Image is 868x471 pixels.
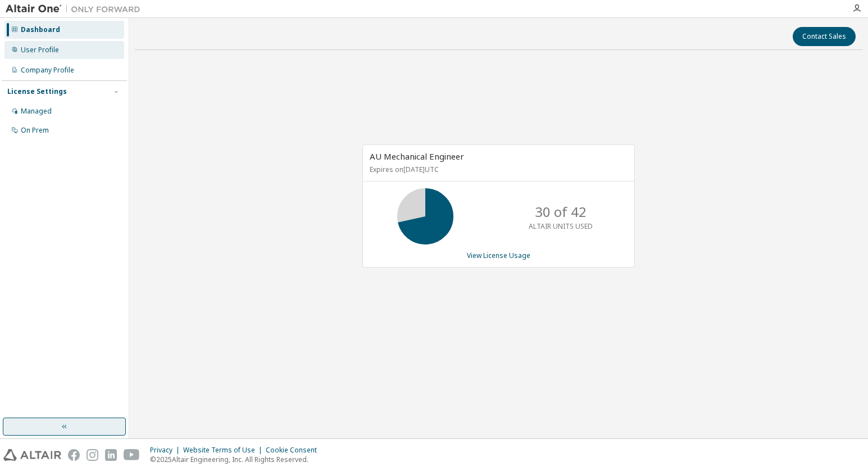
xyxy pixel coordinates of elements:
[6,3,146,15] img: Altair One
[150,446,183,455] div: Privacy
[183,446,266,455] div: Website Terms of Use
[87,449,98,461] img: instagram.svg
[370,151,464,162] span: AU Mechanical Engineer
[3,449,61,461] img: altair_logo.svg
[21,25,60,34] div: Dashboard
[793,27,856,46] button: Contact Sales
[124,449,140,461] img: youtube.svg
[535,202,587,221] p: 30 of 42
[150,455,324,464] p: © 2025 Altair Engineering, Inc. All Rights Reserved.
[467,251,530,260] a: View License Usage
[105,449,117,461] img: linkedin.svg
[21,46,59,55] div: User Profile
[266,446,324,455] div: Cookie Consent
[529,221,593,231] p: ALTAIR UNITS USED
[21,66,74,75] div: Company Profile
[21,107,52,116] div: Managed
[7,87,67,96] div: License Settings
[21,126,49,135] div: On Prem
[370,165,625,174] p: Expires on [DATE] UTC
[68,449,80,461] img: facebook.svg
